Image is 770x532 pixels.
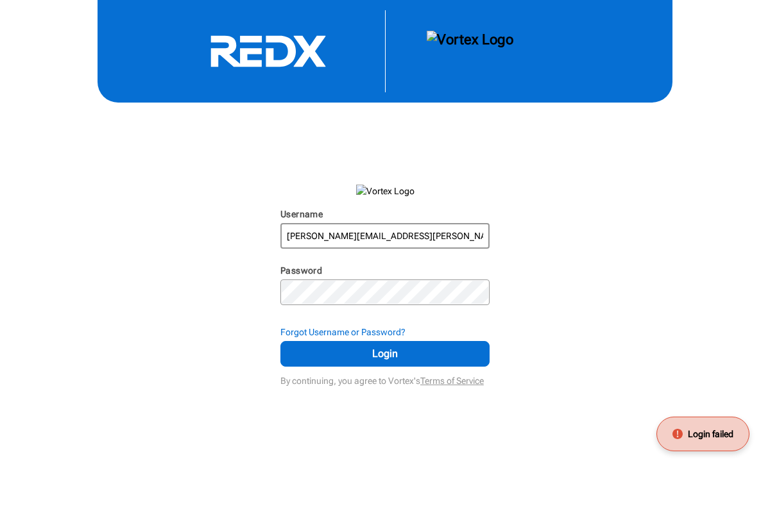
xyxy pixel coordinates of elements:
[427,31,513,72] img: Vortex Logo
[280,341,490,367] button: Login
[280,369,490,387] div: By continuing, you agree to Vortex's
[280,265,322,276] label: Password
[172,35,364,68] svg: RedX Logo
[688,428,733,440] span: Login failed
[280,327,406,337] strong: Forgot Username or Password?
[280,209,323,219] label: Username
[420,376,484,386] a: Terms of Service
[296,346,474,362] span: Login
[280,326,490,338] div: Forgot Username or Password?
[356,185,415,197] img: Vortex Logo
